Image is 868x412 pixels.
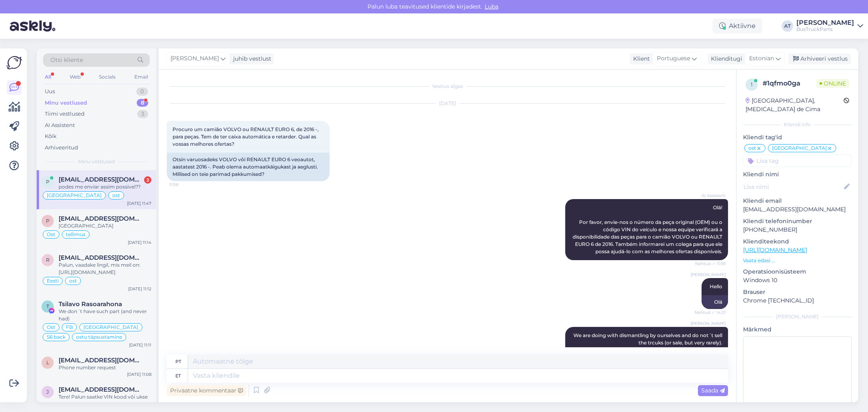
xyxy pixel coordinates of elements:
span: [GEOGRAPHIC_DATA] [47,193,102,198]
div: Email [133,72,150,82]
p: Klienditeekond [743,237,852,246]
div: Socials [97,72,117,82]
span: AI Assistent [695,193,726,199]
span: tellimus [66,232,85,237]
p: Operatsioonisüsteem [743,267,852,276]
div: Privaatne kommentaar [167,385,246,396]
div: Web [68,72,82,82]
p: Märkmed [743,325,852,334]
span: Eesti [47,278,59,283]
p: Kliendi nimi [743,170,852,179]
div: Minu vestlused [45,99,87,107]
div: Aktiivne [713,19,762,33]
div: et [175,369,181,383]
div: Uus [45,88,55,96]
span: l [46,359,49,366]
span: FB [66,325,73,330]
div: 2 [144,176,151,184]
span: Online [816,79,849,88]
div: Klient [630,55,650,63]
div: podes me enviar assim possivel?? [59,183,151,191]
span: Ost [47,325,55,330]
p: Kliendi email [743,197,852,205]
div: juhib vestlust [230,55,271,63]
span: leocampos4@hotmail.com [59,357,143,364]
span: Saada [701,387,725,394]
span: pekka.paakki@scania.com [59,215,143,222]
div: Otsin varuosadeks VOLVO või RENAULT EURO 6 veoautot, aastatest 2016 -. Peab olema automaatkäiguka... [167,153,330,181]
span: pecas@mssassistencia.pt [59,176,143,183]
p: Kliendi tag'id [743,133,852,142]
div: [GEOGRAPHIC_DATA], [MEDICAL_DATA] de Cima [746,96,844,114]
div: Phone number request [59,364,151,371]
div: [DATE] 11:47 [127,200,151,206]
span: Portuguese [657,54,690,63]
a: [URL][DOMAIN_NAME] [743,246,807,254]
span: We are doing with dismantling by ourselves and do not´t sell the trcuks (or sale, but very rarely). [573,332,724,346]
span: p [46,179,50,185]
span: j [46,389,49,395]
div: Vestlus algas [167,83,728,90]
span: rom.ivanov94@gmail.com [59,254,143,261]
span: [PERSON_NAME] [171,54,219,63]
div: We don´t have such part (and never had) [59,308,151,322]
div: 3 [137,110,148,118]
div: Arhiveeri vestlus [788,53,851,64]
span: r [46,257,50,263]
div: All [43,72,52,82]
span: Nähtud ✓ 11:59 [695,261,726,267]
span: p [46,218,50,224]
span: jan.ojakoski@gmail.com [59,386,143,393]
div: 0 [136,88,148,96]
span: Ost [47,232,55,237]
div: [DATE] 11:08 [127,371,151,377]
span: Olá! Por favor, envie-nos o número da peça original (OEM) ou o código VIN do veículo e nossa equi... [573,204,724,254]
div: Kõik [45,132,57,140]
div: Olá [702,295,728,309]
p: Chrome [TECHNICAL_ID] [743,296,852,305]
p: [PHONE_NUMBER] [743,226,852,234]
div: [PERSON_NAME] [796,20,854,26]
p: Kliendi telefoninumber [743,217,852,226]
img: Askly Logo [7,55,22,70]
p: [EMAIL_ADDRESS][DOMAIN_NAME] [743,205,852,214]
p: Vaata edasi ... [743,257,852,264]
div: Klienditugi [708,55,742,63]
div: pt [175,355,181,368]
span: ost [112,193,120,198]
span: ostu täpsustamine [76,335,122,340]
span: ost [748,146,756,151]
span: S6 back [47,335,66,340]
span: 11:58 [169,182,200,188]
div: [GEOGRAPHIC_DATA] [59,222,151,230]
div: Palun, vaadake lingil, mis meil on: [URL][DOMAIN_NAME] [59,261,151,276]
span: Luba [482,3,501,10]
input: Lisa tag [743,155,852,167]
a: [PERSON_NAME]BusTruckParts [796,20,863,33]
div: AI Assistent [45,121,75,129]
span: T [46,303,49,309]
div: # 1qfmo0ga [763,79,816,88]
span: [PERSON_NAME] [691,320,726,327]
p: Windows 10 [743,276,852,285]
span: Tsilavo Rasoarahona [59,300,122,308]
div: Tere! Palun saatke VIN kood või ukse originaal number. [59,393,151,408]
span: ost [69,278,77,283]
div: Tiimi vestlused [45,110,85,118]
div: BusTruckParts [796,26,854,33]
span: Minu vestlused [78,158,115,165]
span: Procuro um camião VOLVO ou RENAULT EURO 6, de 2016 -, para peças. Tem de ter caixa automática e r... [173,126,320,147]
div: AT [782,20,793,32]
span: Estonian [749,54,774,63]
span: [GEOGRAPHIC_DATA] [772,146,827,151]
span: Otsi kliente [50,56,83,64]
div: Arhiveeritud [45,144,78,152]
div: [DATE] [167,100,728,107]
span: Nähtud ✓ 14:21 [695,309,726,316]
div: [PERSON_NAME] [743,313,852,320]
input: Lisa nimi [743,182,842,191]
div: 8 [137,99,148,107]
span: 1 [751,81,752,88]
div: [DATE] 11:12 [128,286,151,292]
p: Brauser [743,288,852,296]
